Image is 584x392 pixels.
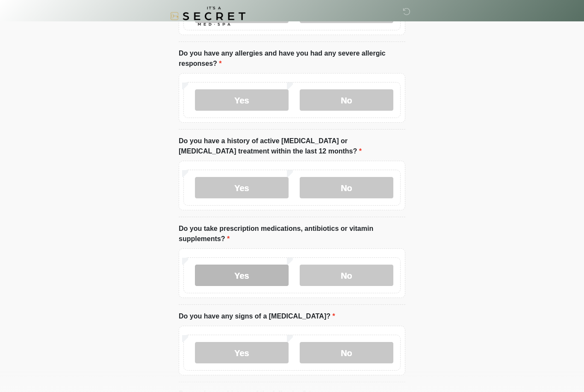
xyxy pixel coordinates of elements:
[300,265,393,286] label: No
[170,6,245,26] img: It's A Secret Med Spa Logo
[300,342,393,363] label: No
[179,224,405,244] label: Do you take prescription medications, antibiotics or vitamin supplements?
[195,89,289,111] label: Yes
[195,342,289,363] label: Yes
[179,48,405,69] label: Do you have any allergies and have you had any severe allergic responses?
[179,311,335,321] label: Do you have any signs of a [MEDICAL_DATA]?
[195,265,289,286] label: Yes
[179,136,405,156] label: Do you have a history of active [MEDICAL_DATA] or [MEDICAL_DATA] treatment within the last 12 mon...
[195,177,289,198] label: Yes
[300,89,393,111] label: No
[300,177,393,198] label: No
